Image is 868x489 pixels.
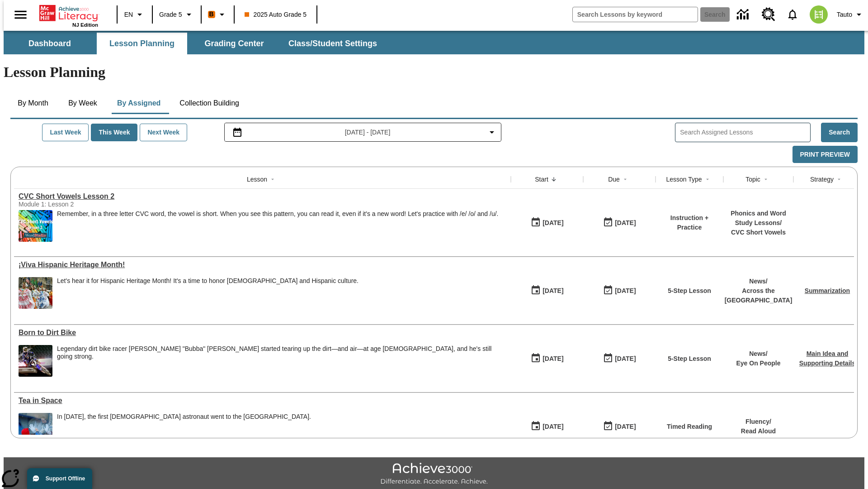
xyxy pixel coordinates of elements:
a: Data Center [731,2,756,27]
img: A photograph of Hispanic women participating in a parade celebrating Hispanic culture. The women ... [19,277,52,309]
div: Module 1: Lesson 2 [19,201,154,208]
a: CVC Short Vowels Lesson 2, Lessons [19,192,506,201]
div: Let's hear it for Hispanic Heritage Month! It's a time to honor Hispanic Americans and Hispanic c... [57,277,359,309]
input: Search Assigned Lessons [680,126,810,139]
span: 2025 Auto Grade 5 [245,10,307,19]
p: Remember, in a three letter CVC word, the vowel is short. When you see this pattern, you can read... [57,210,498,218]
span: EN [124,10,133,19]
img: An astronaut, the first from the United Kingdom to travel to the International Space Station, wav... [19,413,52,445]
span: Grade 5 [159,10,182,19]
button: Boost Class color is orange. Change class color [204,6,231,23]
button: Sort [548,174,559,185]
p: News / [725,277,793,286]
a: Resource Center, Will open in new tab [756,2,781,27]
div: Topic [745,175,760,184]
div: In [DATE], the first [DEMOGRAPHIC_DATA] astronaut went to the [GEOGRAPHIC_DATA]. [57,413,311,421]
button: Support Offline [27,468,92,489]
p: 5-Step Lesson [668,286,711,296]
a: Main Idea and Supporting Details [799,350,855,367]
div: [DATE] [615,217,636,229]
img: CVC Short Vowels Lesson 2. [19,210,52,242]
span: [DATE] - [DATE] [345,128,391,137]
span: Tauto [837,10,852,19]
button: Sort [267,174,278,185]
span: NJ Edition [72,22,98,28]
div: Legendary dirt bike racer [PERSON_NAME] "Bubba" [PERSON_NAME] started tearing up the dirt—and air... [57,345,506,360]
span: Grading Center [204,38,264,49]
div: Lesson [247,175,267,184]
span: B [209,9,214,20]
button: Lesson Planning [97,33,187,54]
img: Achieve3000 Differentiate Accelerate Achieve [380,463,488,486]
span: Dashboard [28,38,71,49]
div: Home [39,3,98,28]
div: Born to Dirt Bike [19,329,506,337]
button: 10/08/25: Last day the lesson can be accessed [600,214,639,231]
a: Summarization [805,287,850,294]
button: 10/12/25: Last day the lesson can be accessed [600,418,639,435]
button: This Week [91,124,137,141]
a: Notifications [781,3,804,26]
div: Legendary dirt bike racer James "Bubba" Stewart started tearing up the dirt—and air—at age 4, and... [57,345,506,377]
p: Read Aloud [741,427,776,436]
h1: Lesson Planning [4,64,864,81]
button: By Month [10,92,56,114]
button: By Assigned [110,92,168,114]
p: Phonics and Word Study Lessons / [728,209,789,228]
p: News / [736,349,780,359]
button: Sort [702,174,713,185]
button: Search [821,123,858,142]
div: In December 2015, the first British astronaut went to the International Space Station. [57,413,311,445]
p: Fluency / [741,417,776,427]
div: Due [608,175,620,184]
p: Eye On People [736,359,780,368]
div: [DATE] [615,285,636,297]
button: Grade: Grade 5, Select a grade [156,6,198,23]
div: Start [535,175,548,184]
img: avatar image [810,5,828,24]
div: CVC Short Vowels Lesson 2 [19,192,506,201]
div: Lesson Type [666,175,702,184]
button: Select a new avatar [804,3,833,26]
div: [DATE] [542,217,563,229]
a: ¡Viva Hispanic Heritage Month! , Lessons [19,261,506,269]
p: 5-Step Lesson [668,354,711,364]
div: Tea in Space [19,397,506,405]
button: Language: EN, Select a language [120,6,149,23]
button: 10/07/25: Last day the lesson can be accessed [600,282,639,299]
span: Class/Student Settings [288,38,377,49]
a: Home [39,4,98,22]
button: Last Week [42,124,89,141]
button: By Week [60,92,105,114]
button: Sort [620,174,631,185]
div: [DATE] [615,421,636,432]
input: search field [573,7,698,22]
button: Print Preview [793,146,858,163]
p: Timed Reading [667,422,712,431]
div: SubNavbar [4,33,385,54]
button: Next Week [140,124,187,141]
div: [DATE] [542,285,563,297]
img: Motocross racer James Stewart flies through the air on his dirt bike. [19,345,52,377]
button: 10/07/25: Last day the lesson can be accessed [600,350,639,367]
div: [DATE] [542,421,563,432]
button: 10/07/25: First time the lesson was available [528,282,566,299]
p: Across the [GEOGRAPHIC_DATA] [725,286,793,305]
button: Grading Center [189,33,279,54]
a: Born to Dirt Bike, Lessons [19,329,506,337]
a: Tea in Space, Lessons [19,397,506,405]
div: Remember, in a three letter CVC word, the vowel is short. When you see this pattern, you can read... [57,210,498,242]
p: Instruction + Practice [660,213,719,232]
div: SubNavbar [4,31,864,54]
button: Open side menu [7,1,34,28]
button: 10/06/25: First time the lesson was available [528,418,566,435]
span: Lesson Planning [109,38,175,49]
button: Class/Student Settings [281,33,384,54]
button: Profile/Settings [833,6,868,23]
p: CVC Short Vowels [728,228,789,237]
button: 10/08/25: First time the lesson was available [528,214,566,231]
div: ¡Viva Hispanic Heritage Month! [19,261,506,269]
